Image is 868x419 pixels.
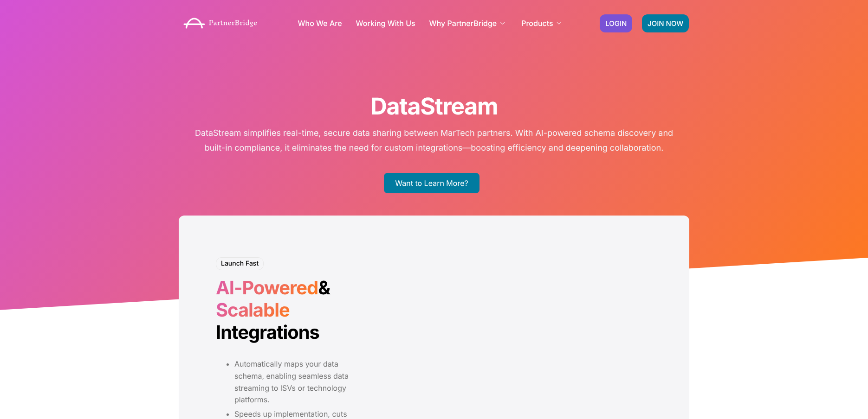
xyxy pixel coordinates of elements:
[521,19,564,27] a: Products
[605,20,627,27] span: LOGIN
[298,19,342,27] a: Who We Are
[216,277,318,299] span: AI-Powered
[429,19,508,27] a: Why PartnerBridge
[179,93,689,121] h1: DataStream
[234,359,349,404] span: Automatically maps your data schema, enabling seamless data streaming to ISVs or technology platf...
[600,14,632,32] a: LOGIN
[384,173,479,193] a: Want to Learn More?
[216,299,290,321] span: Scalable
[642,14,689,32] a: JOIN NOW
[190,126,678,155] p: DataStream simplifies real-time, secure data sharing between MarTech partners. With AI-powered sc...
[648,20,683,27] span: JOIN NOW
[216,257,264,270] h6: Launch Fast
[356,19,415,27] a: Working With Us
[216,277,358,343] h2: & Integrations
